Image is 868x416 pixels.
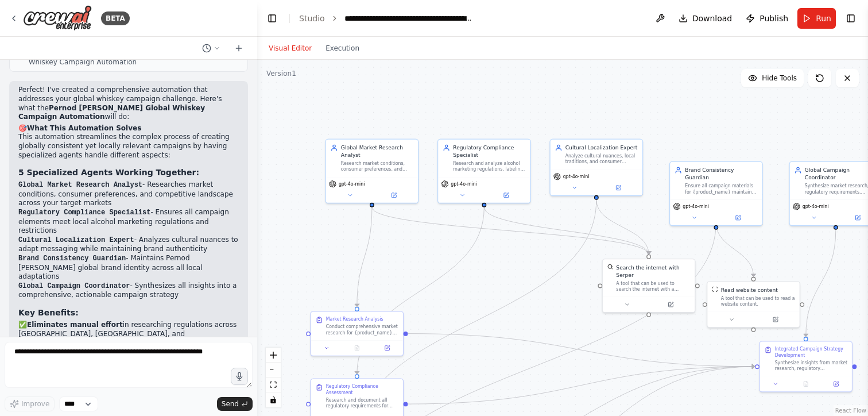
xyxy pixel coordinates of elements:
strong: What This Automation Solves [27,124,141,132]
code: Global Market Research Analyst [18,181,142,189]
button: Click to speak your automation idea [231,368,248,385]
button: Open in side panel [649,300,692,309]
div: BETA [101,11,130,25]
li: - Maintains Pernod [PERSON_NAME] global brand identity across all local adaptations [18,254,239,282]
button: Show right sidebar [843,10,859,26]
div: Global Market Research Analyst [341,144,413,159]
li: - Analyzes cultural nuances to adapt messaging while maintaining brand authenticity [18,236,239,254]
a: Studio [299,14,325,23]
g: Edge from ad5fa1ce-6c22-48b7-9da1-2c2e0a1bfd60 to 942bc60c-6537-4024-87e7-f453e04833a2 [592,200,652,255]
div: A tool that can be used to search the internet with a search_query. Supports different search typ... [616,280,690,292]
p: This automation streamlines the complex process of creating globally consistent yet locally relev... [18,133,239,160]
strong: Eliminates manual effort [27,321,123,329]
button: Open in side panel [823,379,849,388]
span: gpt-4o-mini [563,174,589,179]
div: Regulatory Compliance Assessment [326,384,398,396]
div: Search the internet with Serper [616,264,690,279]
div: Integrated Campaign Strategy DevelopmentSynthesize insights from market research, regulatory requ... [759,341,852,392]
strong: 5 Specialized Agents Working Together: [18,168,199,177]
div: Read website content [721,286,778,294]
button: Hide left sidebar [264,10,280,26]
div: Version 1 [266,69,296,78]
div: Analyze cultural nuances, local traditions, and consumer behaviors in {target_markets} to adapt {... [565,153,638,165]
span: Run [816,13,831,24]
img: SerperDevTool [607,264,613,269]
g: Edge from a668aec8-0cf7-4eba-af92-a10abbe79c1a to 87886291-db39-4aaf-8024-605f4e33338a [408,363,755,407]
span: gpt-4o-mini [683,203,708,209]
button: Run [797,8,836,29]
g: Edge from e0584119-0561-4a0b-acbf-60a1c1753925 to 6d4d3338-34d9-4339-94b6-61d6771cd458 [353,207,375,307]
strong: Pernod [PERSON_NAME] Global Whiskey Campaign Automation [18,104,205,121]
strong: Key Benefits: [18,308,79,317]
button: Open in side panel [754,315,797,324]
button: Download [674,8,737,29]
code: Brand Consistency Guardian [18,255,126,263]
div: Regulatory Compliance Specialist [453,144,525,159]
button: zoom in [266,348,281,363]
img: ScrapeWebsiteTool [712,286,718,292]
div: Cultural Localization ExpertAnalyze cultural nuances, local traditions, and consumer behaviors in... [549,138,643,196]
button: toggle interactivity [266,392,281,407]
button: Send [217,397,253,411]
button: Open in side panel [373,191,415,200]
button: No output available [790,379,821,388]
div: Cultural Localization Expert [565,144,638,152]
button: Open in side panel [597,183,640,192]
code: Cultural Localization Expert [18,236,134,244]
g: Edge from e0584119-0561-4a0b-acbf-60a1c1753925 to 942bc60c-6537-4024-87e7-f453e04833a2 [368,207,652,255]
div: Brand Consistency GuardianEnsure all campaign materials for {product_name} maintain {brand_name} ... [669,161,763,226]
g: Edge from 781165a6-4763-4d9d-a6a3-936d77a207f6 to 942bc60c-6537-4024-87e7-f453e04833a2 [480,207,653,255]
p: Perfect! I've created a comprehensive automation that addresses your global whiskey campaign chal... [18,86,239,121]
button: Open in side panel [374,344,400,353]
span: Improve [21,399,49,409]
button: Open in side panel [485,191,528,200]
button: Improve [5,396,55,411]
li: - Synthesizes all insights into a comprehensive, actionable campaign strategy [18,282,239,300]
div: ScrapeWebsiteToolRead website contentA tool that can be used to read a website content. [707,281,800,328]
span: Download [692,13,733,24]
nav: breadcrumb [299,13,474,24]
g: Edge from 3cca91fe-d4ed-4ead-8758-15b41807d606 to 60fc896e-264c-493c-b8a1-0f759c51876d [712,222,757,277]
span: gpt-4o-mini [803,203,828,209]
div: A tool that can be used to read a website content. [721,295,795,307]
span: Hide Tools [762,74,797,83]
div: Research and analyze alcohol marketing regulations, labeling requirements, and advertising restri... [453,160,525,172]
code: Global Campaign Coordinator [18,282,130,290]
li: - Ensures all campaign elements meet local alcohol marketing regulations and restrictions [18,208,239,236]
g: Edge from 6d4d3338-34d9-4339-94b6-61d6771cd458 to 87886291-db39-4aaf-8024-605f4e33338a [408,330,755,370]
button: No output available [341,344,373,353]
div: Regulatory Compliance SpecialistResearch and analyze alcohol marketing regulations, labeling requ... [437,138,531,203]
div: Research and document all regulatory requirements for alcohol marketing and advertising across {t... [326,397,398,409]
button: Start a new chat [230,41,248,55]
code: Regulatory Compliance Specialist [18,209,150,217]
span: Publish [759,13,788,24]
div: Ensure all campaign materials for {product_name} maintain {brand_name} global brand identity, voi... [685,183,757,195]
div: Conduct comprehensive market research for {product_name} launch across {target_markets}. Research... [326,323,398,336]
button: Switch to previous chat [197,41,225,55]
div: Market Research Analysis [326,316,383,322]
span: Send [222,399,239,409]
g: Edge from d1f69b01-4afc-4f1f-a85b-1840f4216abd to 87886291-db39-4aaf-8024-605f4e33338a [802,230,839,337]
button: Publish [741,8,793,29]
div: SerperDevToolSearch the internet with SerperA tool that can be used to search the internet with a... [602,259,696,313]
div: Synthesize insights from market research, regulatory requirements, cultural analysis, and brand g... [775,360,847,372]
div: Market Research AnalysisConduct comprehensive market research for {product_name} launch across {t... [310,311,404,356]
button: zoom out [266,363,281,378]
div: React Flow controls [266,348,281,407]
div: Global Market Research AnalystResearch market conditions, consumer preferences, and competitive l... [325,138,418,203]
div: Research market conditions, consumer preferences, and competitive landscape for {product_name} wh... [341,160,413,172]
span: gpt-4o-mini [451,181,476,187]
li: - Researches market conditions, consumer preferences, and competitive landscape across your targe... [18,180,239,208]
button: Visual Editor [262,41,319,55]
div: Integrated Campaign Strategy Development [775,346,847,358]
button: Hide Tools [741,69,804,87]
button: Execution [319,41,366,55]
g: Edge from 781165a6-4763-4d9d-a6a3-936d77a207f6 to a668aec8-0cf7-4eba-af92-a10abbe79c1a [353,207,488,375]
a: React Flow attribution [835,407,866,414]
img: Logo [23,5,92,31]
button: fit view [266,378,281,392]
button: Open in side panel [717,213,759,222]
span: gpt-4o-mini [339,181,365,187]
h2: 🎯 [18,124,239,133]
div: Brand Consistency Guardian [685,167,757,182]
